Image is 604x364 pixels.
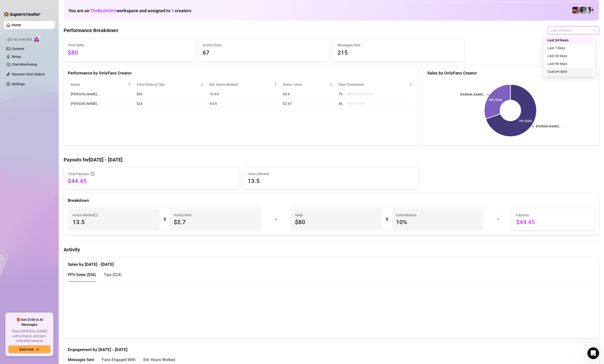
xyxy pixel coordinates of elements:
[209,82,273,87] div: Est. Hours Worked
[68,357,94,362] span: Messages Sent
[68,99,134,109] td: [PERSON_NAME]…
[280,89,336,99] td: $5.6
[68,171,89,177] span: Total Payouts
[547,69,591,74] div: Custom date
[536,125,560,128] text: [PERSON_NAME]…
[12,62,37,66] a: Chat Monitoring
[4,12,41,17] img: logo-BBDzfeDw.svg
[68,80,134,89] th: Name
[545,60,594,68] div: Last 90 days
[295,212,378,218] span: Sales
[90,8,117,13] span: TheBashGirls
[68,257,595,268] div: Sales by [DATE] - [DATE]
[338,82,408,87] span: Chat Conversion
[134,89,207,99] td: $56
[12,23,21,27] a: Home
[69,8,191,13] h1: You are on workspace and assigned to creators
[143,357,175,363] div: Est. Hours Worked
[427,70,595,76] div: Sales by OnlyFans Creator
[68,42,190,48] span: Total Sales
[207,89,280,99] td: 10.0 h
[174,212,192,218] article: Hourly Rate
[580,7,587,14] img: Brenda
[174,218,257,226] span: $2.7
[71,82,127,87] span: Name
[68,48,190,58] span: $80
[64,156,599,163] h4: Payouts for [DATE] - [DATE]
[280,80,336,89] th: Sales / Hour
[338,101,346,106] span: 4 %
[68,89,134,99] td: [PERSON_NAME]…
[280,99,336,109] td: $2.67
[338,91,346,97] span: 7 %
[547,53,591,59] div: Last 30 days
[34,36,41,43] img: AI Chatter
[73,212,98,218] span: Hours Worked
[336,80,415,89] th: Chat Conversion
[587,7,594,14] img: Ary
[461,93,485,96] text: [PERSON_NAME]…
[248,177,415,185] span: 13.5
[545,44,594,52] div: Last 7 days
[396,212,417,218] article: Commissions
[36,348,39,351] span: arrow-right
[137,82,200,87] span: Total Sales & Tips
[68,197,595,204] div: Breakdown
[295,218,378,226] span: $80
[134,99,207,109] td: $24
[7,37,32,42] span: Izzy AI Chatter
[203,42,325,48] span: Active Chats
[68,272,96,277] span: PPV Sales ( $56 )
[203,48,325,58] span: 67
[593,29,596,32] span: calendar
[545,36,594,44] div: Last 24 hours
[207,99,280,109] td: 9.0 h
[68,342,595,353] div: Engagement by [DATE] - [DATE]
[587,347,599,359] iframe: Intercom live chat
[551,27,596,34] span: Last 24 hours
[487,215,509,223] div: =
[68,177,235,185] span: $44.45
[8,317,50,327] span: 🎁 Get $100 in AI Messages
[547,61,591,66] div: Last 90 days
[572,7,579,14] img: Jacky
[265,215,287,223] div: +
[102,357,136,362] span: Fans Engaged With
[516,212,591,218] span: Payouts
[8,345,50,353] button: Earn nowarrow-right
[104,272,122,277] span: Tips ( $24 )
[20,347,34,351] span: Earn now
[94,213,98,217] span: info-circle
[516,218,591,226] span: $44.45
[91,172,94,176] span: info-circle
[64,246,599,253] h4: Activity
[134,80,207,89] th: Total Sales & Tips
[8,329,50,343] span: Share [PERSON_NAME] with a friend, and earn unlimited rewards
[12,72,45,76] a: Discover Viral Videos
[545,52,594,60] div: Last 30 days
[337,48,460,58] span: 215
[12,55,21,59] a: Setup
[12,47,24,51] a: Content
[248,171,415,177] span: Hours Worked
[337,42,460,48] span: Messages Sent
[283,82,329,87] span: Sales / Hour
[163,215,166,223] div: X
[396,218,479,226] span: 10 %
[73,218,156,226] span: 13.5
[386,215,388,223] div: X
[171,8,174,13] span: 3
[547,37,591,43] div: Last 24 hours
[68,70,415,76] div: Performance by OnlyFans Creator
[545,68,594,75] div: Custom date
[64,27,118,34] h4: Performance Breakdown
[12,82,25,86] a: Settings
[547,45,591,51] div: Last 7 days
